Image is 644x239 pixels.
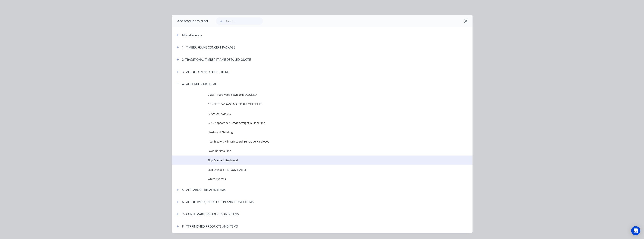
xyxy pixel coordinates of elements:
[208,158,419,162] span: Skip Dressed Hardwood
[208,140,419,143] span: Rough Sawn, Kiln Dried, Std Btr Grade Hardwood
[182,224,238,229] div: 8 - TTF FINISHED PRODUCTS AND ITEMS
[182,70,229,74] div: 3 - ALL DESIGN AND OFFICE ITEMS
[208,130,419,134] span: Hardwood Cladding
[208,112,419,115] span: F7 Golden Cypress
[182,82,218,86] div: 4 - ALL TIMBER MATERIALS
[182,212,239,216] div: 7 - CONSUMABLE PRODUCTS AND ITEMS
[182,57,251,62] div: 2- TRADITIONAL TIMBER FRAME DETAILED QUOTE
[208,121,419,125] span: GL15 Appearance Grade Straight Glulam Pine
[208,102,419,106] span: CONCEPT PACKAGE MATERIALS MULTIPLIER
[226,17,263,25] input: Search...
[208,149,419,153] span: Sawn Radiata Pine
[208,177,419,181] span: White Cypress
[182,200,254,204] div: 6 - ALL DELIVERY, INSTALLATION AND TRAVEL ITEMS
[182,33,202,37] div: Miscellaneous
[172,15,208,27] div: Add product to order
[182,187,226,192] div: 5 - ALL LABOUR RELATED ITEMS
[208,168,419,172] span: Skip Dressed [PERSON_NAME]
[182,45,235,50] div: 1 - TIMBER FRAME CONCEPT PACKAGE
[631,226,640,235] div: Open Intercom Messenger
[208,93,419,97] span: Class 1 Hardwood Sawn_UNSEASONED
